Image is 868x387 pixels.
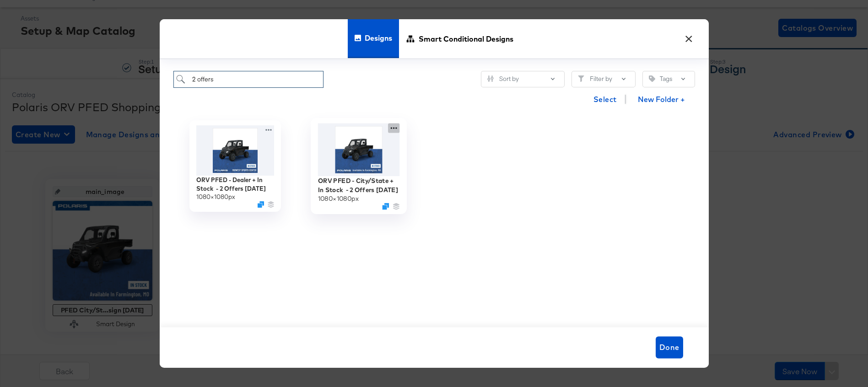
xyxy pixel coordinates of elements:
[630,91,693,109] button: New Folder +
[258,201,264,207] svg: Duplicate
[196,125,274,176] img: z_PHbSw2LWvz8_4rUfcvSg.jpg
[189,120,281,212] div: ORV PFED - Dealer + In Stock - 2 Offers [DATE]1080×1080pxDuplicate
[311,118,407,214] div: ORV PFED - City/State + In Stock - 2 Offers [DATE]1080×1080pxDuplicate
[487,75,494,82] svg: Sliders
[196,193,235,201] div: 1080 × 1080 px
[481,71,565,87] button: SlidersSort by
[571,71,636,87] button: FilterFilter by
[578,75,584,82] svg: Filter
[382,203,389,210] svg: Duplicate
[365,18,392,58] span: Designs
[318,123,399,176] img: jYAW3eh0OyIavF44oq8Ftw.jpg
[656,337,683,359] button: Done
[593,93,617,106] span: Select
[681,28,697,45] button: ×
[419,19,513,59] span: Smart Conditional Designs
[318,194,358,203] div: 1080 × 1080 px
[173,71,324,88] input: Search for a design
[642,71,695,87] button: TagTags
[659,341,679,354] span: Done
[318,176,399,194] div: ORV PFED - City/State + In Stock - 2 Offers [DATE]
[649,75,655,82] svg: Tag
[590,90,620,108] button: Select
[196,176,274,193] div: ORV PFED - Dealer + In Stock - 2 Offers [DATE]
